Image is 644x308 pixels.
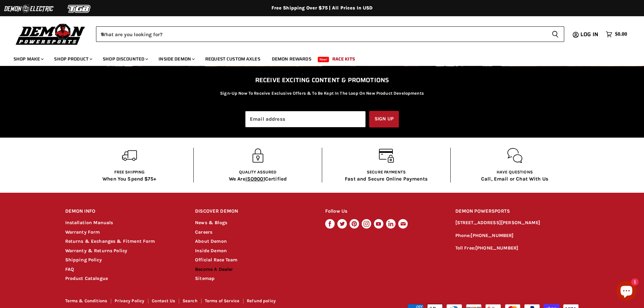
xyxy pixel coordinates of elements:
a: Demon Rewards [267,52,316,66]
p: [STREET_ADDRESS][PERSON_NAME] [455,219,579,227]
a: Shop Product [49,52,96,66]
span: Log in [580,30,598,39]
h2: DEMON INFO [65,204,183,219]
a: Product Catalogue [65,276,108,281]
h2: DISCOVER DEMON [195,204,312,219]
div: Free Shipping Over $75 | All Prices In USD [52,5,593,11]
span: Have questions [497,170,533,174]
button: Sign up [369,111,399,127]
h2: Receive exciting Content & Promotions [123,76,520,84]
a: Returns & Exchanges & Fitment Form [65,238,155,244]
a: Warranty Form [65,229,100,235]
img: Demon Powersports [14,22,88,46]
a: $0.00 [602,29,630,39]
a: Privacy Policy [115,298,144,303]
nav: Footer [65,299,323,306]
p: Sign-Up Now To Receive Exclusive Offers & To Be Kept In The Loop On New Product Developments [220,90,424,96]
a: Search [183,298,197,303]
p: Phone: [455,232,579,240]
a: Become A Dealer [195,266,233,272]
a: Warranty & Returns Policy [65,248,127,254]
a: Race Kits [327,52,360,66]
ul: Main menu [8,49,625,66]
span: New! [318,57,329,62]
input: When autocomplete results are available use up and down arrows to review and enter to select [96,26,546,42]
a: Request Custom Axles [200,52,265,66]
inbox-online-store-chat: Shopify online store chat [614,281,639,303]
a: About Demon [195,238,227,244]
p: Call, Email or Chat With Us [481,175,548,183]
a: Shop Make [8,52,48,66]
h2: Follow Us [325,204,443,219]
p: Fast and Secure Online Payments [345,175,428,183]
form: Product [96,26,564,42]
span: ISO9001 [245,176,265,182]
h2: DEMON POWERSPORTS [455,204,579,219]
button: Search [546,26,564,42]
a: Official Race Team [195,257,237,263]
a: Contact Us [152,298,175,303]
img: Demon Electric Logo 2 [3,2,54,15]
a: Terms & Conditions [65,298,108,303]
a: Inside Demon [153,52,199,66]
a: Careers [195,229,212,235]
a: Refund policy [247,298,276,303]
a: Log in [577,31,602,38]
a: Shop Discounted [98,52,152,66]
p: When You Spend $75+ [102,175,156,183]
span: $0.00 [615,31,627,38]
a: Installation Manuals [65,220,113,226]
span: Free shipping [114,170,145,174]
span: Secure Payments [367,170,406,174]
img: TGB Logo 2 [54,2,105,15]
a: Shipping Policy [65,257,102,263]
a: Sitemap [195,276,215,281]
a: [PHONE_NUMBER] [471,233,514,238]
a: [PHONE_NUMBER] [475,245,518,251]
p: We Are Certified [229,175,287,183]
p: Toll Free: [455,244,579,252]
a: Inside Demon [195,248,227,254]
span: Quality Assured [239,170,277,174]
a: FAQ [65,266,74,272]
a: Terms of Service [205,298,239,303]
a: News & Blogs [195,220,227,226]
input: Email address [245,111,366,127]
